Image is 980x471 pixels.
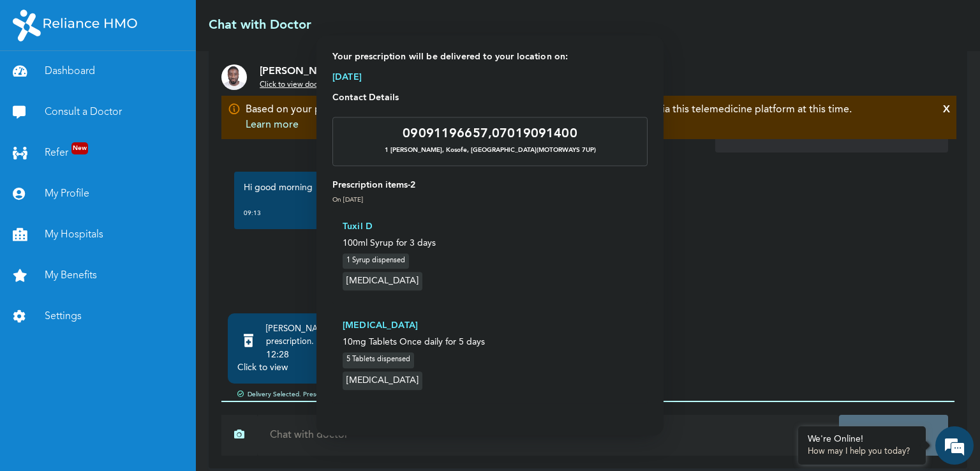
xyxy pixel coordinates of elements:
[332,71,648,84] span: [DATE]
[343,336,637,350] p: 10mg Tablets Once daily for 5 days
[343,220,637,234] p: Tuxil D
[6,424,125,433] span: Conversation
[66,71,214,88] div: Chat with us now
[74,165,176,294] span: We're online!
[332,195,648,205] p: On [DATE]
[125,401,244,441] div: FAQs
[24,64,52,96] img: d_794563401_company_1708531726252_794563401
[343,353,414,369] div: 5 Tablets dispensed
[209,6,240,37] div: Minimize live chat window
[332,50,648,63] span: Your prescription will be delivered to your location on:
[343,237,637,250] p: 100ml Syrup for 3 days
[332,91,648,104] p: Contact Details
[332,179,648,192] p: Prescription items - 2
[343,371,422,390] div: [MEDICAL_DATA]
[6,357,243,401] textarea: Type your message and hit 'Enter'
[343,146,637,155] div: 1 [PERSON_NAME] , Kosofe , [GEOGRAPHIC_DATA] (MOTORWAYS 7UP)
[403,128,577,140] div: 09091196657 , 07019091400
[343,273,422,291] div: [MEDICAL_DATA]
[343,253,409,269] div: 1 Syrup dispensed
[343,320,637,333] p: [MEDICAL_DATA]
